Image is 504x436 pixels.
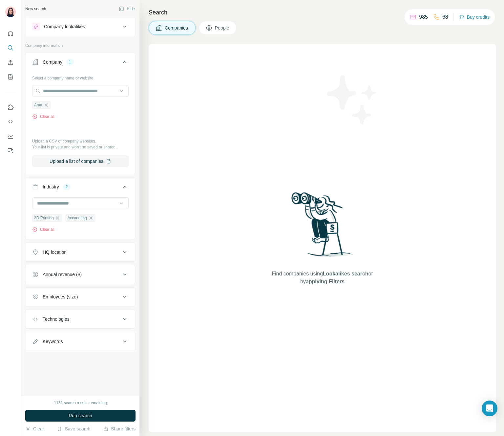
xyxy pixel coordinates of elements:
button: Enrich CSV [5,56,16,68]
span: applying Filters [306,279,345,284]
span: Ama [34,102,42,108]
span: Companies [165,25,189,31]
div: 2 [63,184,71,190]
button: Save search [57,425,90,432]
button: Company1 [26,54,135,73]
button: Buy credits [459,12,490,22]
div: Open Intercom Messenger [482,401,497,416]
img: Surfe Illustration - Stars [323,70,382,129]
div: New search [25,6,46,12]
span: Find companies using or by [270,270,375,286]
div: Technologies [43,316,70,322]
button: Industry2 [26,179,135,197]
span: Run search [69,412,92,419]
div: HQ location [43,249,67,255]
div: 1 [66,59,74,65]
button: Feedback [5,145,16,157]
div: Company lookalikes [44,23,85,30]
div: Select a company name or website [32,73,129,81]
button: Hide [114,4,139,14]
p: Company information [25,43,136,49]
button: Clear [25,425,44,432]
span: People [215,25,230,31]
span: 3D Printing [34,215,53,221]
p: Your list is private and won't be saved or shared. [32,144,129,150]
span: Accounting [67,215,87,221]
button: Share filters [103,425,136,432]
button: Use Surfe API [5,116,16,128]
span: Lookalikes search [323,271,368,276]
button: Run search [25,410,136,422]
div: Keywords [43,338,63,345]
img: Surfe Illustration - Woman searching with binoculars [288,190,357,264]
button: Dashboard [5,130,16,142]
button: HQ location [26,244,135,260]
button: Search [5,42,16,54]
button: Clear all [32,227,54,232]
button: Quick start [5,28,16,39]
img: Avatar [5,7,16,17]
div: Industry [43,184,59,190]
button: Employees (size) [26,289,135,305]
button: Use Surfe on LinkedIn [5,101,16,113]
button: Keywords [26,334,135,349]
button: Upload a list of companies [32,155,129,167]
div: Employees (size) [43,294,78,300]
p: 68 [442,13,448,21]
p: 985 [419,13,428,21]
button: Clear all [32,114,54,120]
button: Company lookalikes [26,19,135,34]
button: Annual revenue ($) [26,267,135,282]
h4: Search [149,8,496,17]
button: Technologies [26,311,135,327]
div: Annual revenue ($) [43,271,82,278]
div: Company [43,59,62,65]
button: My lists [5,71,16,83]
div: 1131 search results remaining [54,400,107,406]
p: Upload a CSV of company websites. [32,138,129,144]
